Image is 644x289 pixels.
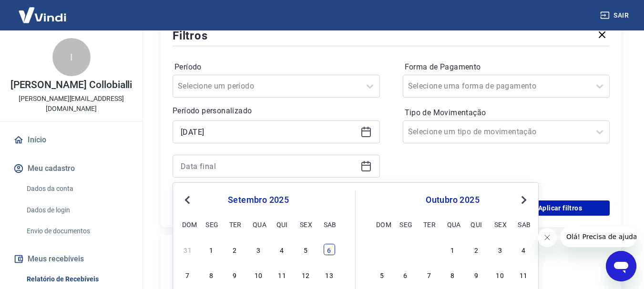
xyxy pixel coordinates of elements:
[23,221,131,241] a: Envio de documentos
[253,269,264,280] div: Choose quarta-feira, 10 de setembro de 2025
[182,194,193,206] button: Previous Month
[276,219,288,230] div: qui
[324,269,335,280] div: Choose sábado, 13 de setembro de 2025
[173,28,208,43] h5: Filtros
[6,7,80,14] span: Olá! Precisa de ajuda?
[376,244,388,255] div: Choose domingo, 28 de setembro de 2025
[324,244,335,255] div: Choose sábado, 6 de setembro de 2025
[447,219,459,230] div: qua
[181,159,357,173] input: Data final
[300,219,311,230] div: sex
[23,179,131,199] a: Dados da conta
[52,38,91,76] div: I
[399,219,411,230] div: seg
[229,269,241,280] div: Choose terça-feira, 9 de setembro de 2025
[376,219,388,230] div: dom
[11,130,131,150] a: Início
[423,219,435,230] div: ter
[405,107,608,119] label: Tipo de Movimentação
[205,269,217,280] div: Choose segunda-feira, 8 de setembro de 2025
[8,94,135,114] p: [PERSON_NAME][EMAIL_ADDRESS][DOMAIN_NAME]
[276,269,288,280] div: Choose quinta-feira, 11 de setembro de 2025
[253,244,264,255] div: Choose quarta-feira, 3 de setembro de 2025
[205,244,217,255] div: Choose segunda-feira, 1 de setembro de 2025
[10,80,133,90] p: [PERSON_NAME] Collobialli
[518,269,529,280] div: Choose sábado, 11 de outubro de 2025
[253,219,264,230] div: qua
[375,194,531,206] div: outubro 2025
[182,269,194,280] div: Choose domingo, 7 de setembro de 2025
[399,244,411,255] div: Choose segunda-feira, 29 de setembro de 2025
[376,269,388,280] div: Choose domingo, 5 de outubro de 2025
[300,269,311,280] div: Choose sexta-feira, 12 de setembro de 2025
[399,269,411,280] div: Choose segunda-feira, 6 de outubro de 2025
[494,219,506,230] div: sex
[405,61,608,73] label: Forma de Pagamento
[23,269,131,289] a: Relatório de Recebíveis
[606,251,636,281] iframe: Botão para abrir a janela de mensagens
[23,200,131,220] a: Dados de login
[173,105,380,117] p: Período personalizado
[229,219,241,230] div: ter
[423,244,435,255] div: Choose terça-feira, 30 de setembro de 2025
[324,219,335,230] div: sab
[447,269,459,280] div: Choose quarta-feira, 8 de outubro de 2025
[276,244,288,255] div: Choose quinta-feira, 4 de setembro de 2025
[494,244,506,255] div: Choose sexta-feira, 3 de outubro de 2025
[538,228,557,247] iframe: Fechar mensagem
[11,158,131,179] button: Meu cadastro
[205,219,217,230] div: seg
[181,194,336,206] div: setembro 2025
[423,269,435,280] div: Choose terça-feira, 7 de outubro de 2025
[182,219,194,230] div: dom
[518,219,529,230] div: sab
[470,219,482,230] div: qui
[300,244,311,255] div: Choose sexta-feira, 5 de setembro de 2025
[229,244,241,255] div: Choose terça-feira, 2 de setembro de 2025
[181,125,357,139] input: Data inicial
[598,7,633,24] button: Sair
[561,226,636,247] iframe: Mensagem da empresa
[447,244,459,255] div: Choose quarta-feira, 1 de outubro de 2025
[518,244,529,255] div: Choose sábado, 4 de outubro de 2025
[182,244,194,255] div: Choose domingo, 31 de agosto de 2025
[511,200,610,216] button: Aplicar filtros
[470,244,482,255] div: Choose quinta-feira, 2 de outubro de 2025
[11,0,73,30] img: Vindi
[11,249,131,269] button: Meus recebíveis
[174,61,378,73] label: Período
[470,269,482,280] div: Choose quinta-feira, 9 de outubro de 2025
[518,194,530,206] button: Next Month
[494,269,506,280] div: Choose sexta-feira, 10 de outubro de 2025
